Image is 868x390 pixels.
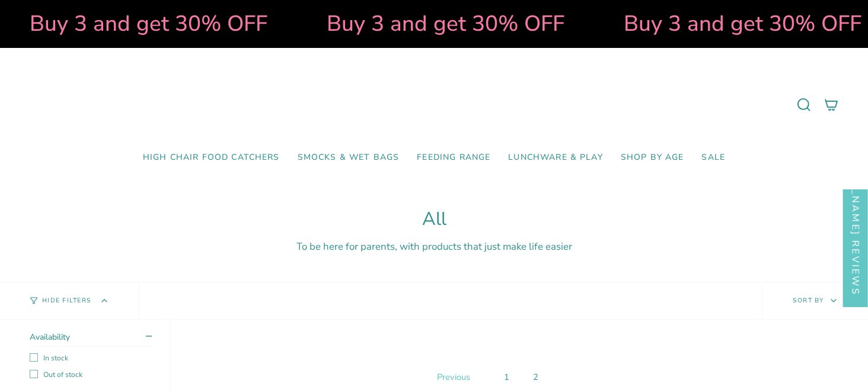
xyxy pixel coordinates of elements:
a: SALE [693,144,734,172]
span: To be here for parents, with products that just make life easier [296,240,572,253]
a: Shop by Age [612,144,693,172]
a: Previous [434,368,473,386]
a: 2 [528,369,543,385]
a: 1 [499,369,514,385]
span: Smocks & Wet Bags [298,153,400,163]
span: Availability [30,331,70,343]
label: Out of stock [30,370,152,379]
span: Shop by Age [621,153,684,163]
span: Sort by [793,296,824,305]
summary: Availability [30,331,152,346]
a: Mumma’s Little Helpers [332,66,537,144]
span: Previous [437,371,470,383]
span: Lunchware & Play [508,153,602,163]
strong: Buy 3 and get 30% OFF [593,9,831,38]
span: High Chair Food Catchers [143,153,280,163]
a: Feeding Range [408,144,499,172]
strong: Buy 3 and get 30% OFF [296,9,534,38]
span: SALE [701,153,725,163]
span: Hide Filters [42,298,91,304]
a: Smocks & Wet Bags [289,144,409,172]
button: Sort by [762,282,868,319]
label: In stock [30,353,152,363]
a: High Chair Food Catchers [134,144,289,172]
a: Lunchware & Play [499,144,611,172]
span: Feeding Range [417,153,490,163]
div: Click to open Judge.me floating reviews tab [843,108,868,307]
h1: All [30,208,838,230]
